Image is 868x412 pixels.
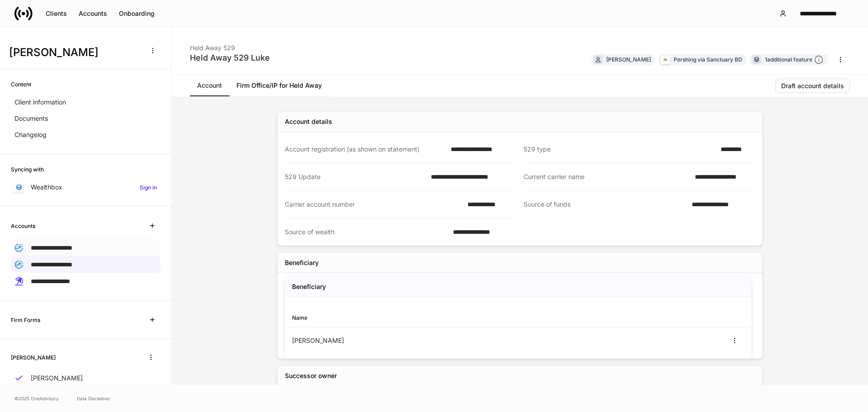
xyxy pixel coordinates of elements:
[285,200,462,209] div: Carrier account number
[9,45,140,60] h3: [PERSON_NAME]
[11,80,31,89] h6: Content
[11,94,160,110] a: Client information
[11,222,35,230] h6: Accounts
[285,371,337,380] div: Successor owner
[14,130,47,139] p: Changelog
[285,117,332,126] div: Account details
[11,179,160,195] a: WealthboxSign in
[775,79,850,93] button: Draft account details
[674,55,742,64] div: Pershing via Sanctuary BD
[285,145,445,154] div: Account registration (as shown on statement)
[40,6,73,21] button: Clients
[190,52,270,63] div: Held Away 529 Luke
[524,200,686,209] div: Source of funds
[190,75,229,96] a: Account
[79,10,107,17] div: Accounts
[292,313,518,322] div: Name
[781,83,844,89] div: Draft account details
[11,353,56,362] h6: [PERSON_NAME]
[113,6,160,21] button: Onboarding
[285,227,448,237] div: Source of wealth
[11,127,160,143] a: Changelog
[140,183,157,192] h6: Sign in
[119,10,155,17] div: Onboarding
[77,395,110,402] a: Data Disclaimer
[285,172,425,181] div: 529 Update
[14,395,59,402] span: © 2025 OneAdvisory
[190,38,270,52] div: Held Away 529
[31,374,83,383] p: [PERSON_NAME]
[11,110,160,127] a: Documents
[14,98,66,107] p: Client information
[292,282,326,291] h5: Beneficiary
[11,316,40,324] h6: Firm Forms
[229,75,329,96] a: Firm Office/IP for Held Away
[14,114,48,123] p: Documents
[11,370,160,386] a: [PERSON_NAME]
[73,6,113,21] button: Accounts
[31,183,62,192] p: Wealthbox
[46,10,67,17] div: Clients
[765,55,823,65] div: 1 additional feature
[524,172,689,181] div: Current carrier name
[292,336,518,345] div: [PERSON_NAME]
[11,165,44,174] h6: Syncing with
[524,145,715,154] div: 529 type
[285,258,319,267] div: Beneficiary
[606,55,651,64] div: [PERSON_NAME]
